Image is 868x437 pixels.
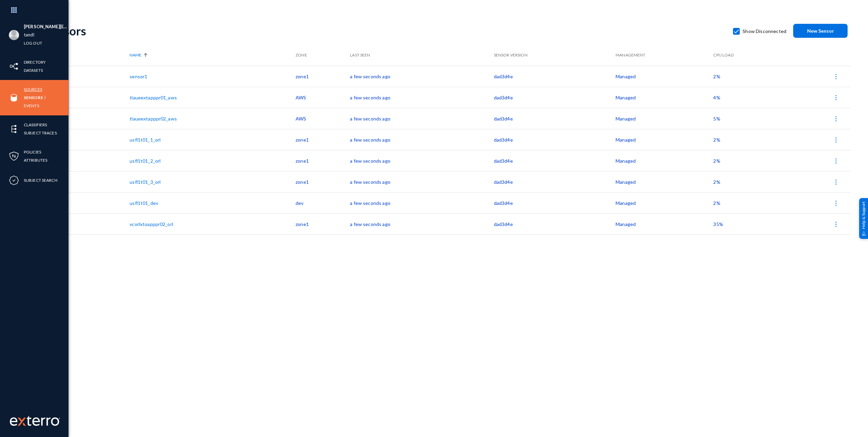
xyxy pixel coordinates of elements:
[494,150,616,171] td: dad3d4e
[130,221,173,227] a: vcorlxtoapppr02_orl
[713,200,720,206] span: 2%
[24,94,43,101] a: Sensors
[296,129,350,150] td: zone1
[713,95,720,100] span: 4%
[616,45,713,66] th: Management
[793,24,848,38] button: New Sensor
[9,124,19,134] img: icon-elements.svg
[130,158,161,164] a: usfl1t01_2_orl
[24,129,57,137] a: Subject Traces
[24,31,34,39] a: tandl
[833,221,839,228] img: icon-more.svg
[833,136,839,143] img: icon-more.svg
[713,137,720,143] span: 2%
[494,66,616,87] td: dad3d4e
[616,150,713,171] td: Managed
[296,66,350,87] td: zone1
[130,179,161,185] a: usfl1t01_3_orl
[833,179,839,185] img: icon-more.svg
[130,200,158,206] a: usfl1t01_dev
[9,175,19,185] img: icon-compliance.svg
[833,94,839,101] img: icon-more.svg
[350,129,494,150] td: a few seconds ago
[24,148,41,156] a: Policies
[45,45,130,66] th: Status
[9,151,19,161] img: icon-policies.svg
[130,74,147,79] a: sensor1
[616,213,713,234] td: Managed
[296,150,350,171] td: zone1
[616,171,713,192] td: Managed
[494,129,616,150] td: dad3d4e
[24,121,47,129] a: Classifiers
[713,45,780,66] th: CPU Load
[494,87,616,108] td: dad3d4e
[10,416,60,426] img: exterro-work-mark.svg
[296,108,350,129] td: AWS
[24,58,46,66] a: Directory
[713,179,720,185] span: 2%
[616,66,713,87] td: Managed
[24,156,47,164] a: Attributes
[350,192,494,213] td: a few seconds ago
[616,87,713,108] td: Managed
[833,200,839,207] img: icon-more.svg
[9,61,19,71] img: icon-inventory.svg
[130,52,141,58] span: Name
[833,158,839,164] img: icon-more.svg
[350,45,494,66] th: Last Seen
[833,73,839,80] img: icon-more.svg
[296,192,350,213] td: dev
[296,45,350,66] th: Zone
[45,24,726,38] div: Sensors
[713,116,720,122] span: 5%
[616,129,713,150] td: Managed
[350,171,494,192] td: a few seconds ago
[350,108,494,129] td: a few seconds ago
[4,3,24,17] img: app launcher
[616,192,713,213] td: Managed
[24,85,42,93] a: Sources
[350,213,494,234] td: a few seconds ago
[296,171,350,192] td: zone1
[713,158,720,164] span: 2%
[833,115,839,122] img: icon-more.svg
[24,66,43,74] a: Datasets
[24,176,57,184] a: Subject Search
[494,213,616,234] td: dad3d4e
[859,198,868,239] div: Help & Support
[130,95,177,100] a: tlaueextapppr01_aws
[296,213,350,234] td: zone1
[862,231,866,236] img: help_support.svg
[24,102,39,110] a: Events
[713,74,720,79] span: 2%
[9,30,19,40] img: blank-profile-picture.png
[24,23,68,31] li: [PERSON_NAME][EMAIL_ADDRESS][PERSON_NAME][DOMAIN_NAME]
[130,52,292,58] div: Name
[742,26,786,36] span: Show Disconnected
[350,150,494,171] td: a few seconds ago
[24,39,42,47] a: Log out
[807,28,834,34] span: New Sensor
[494,192,616,213] td: dad3d4e
[350,87,494,108] td: a few seconds ago
[9,93,19,103] img: icon-sources.svg
[494,171,616,192] td: dad3d4e
[616,108,713,129] td: Managed
[18,418,26,426] img: exterro-logo.svg
[494,108,616,129] td: dad3d4e
[713,221,723,227] span: 35%
[130,137,161,143] a: usfl1t01_1_orl
[494,45,616,66] th: Sensor Version
[130,116,177,122] a: tlaueextapppr02_aws
[296,87,350,108] td: AWS
[350,66,494,87] td: a few seconds ago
